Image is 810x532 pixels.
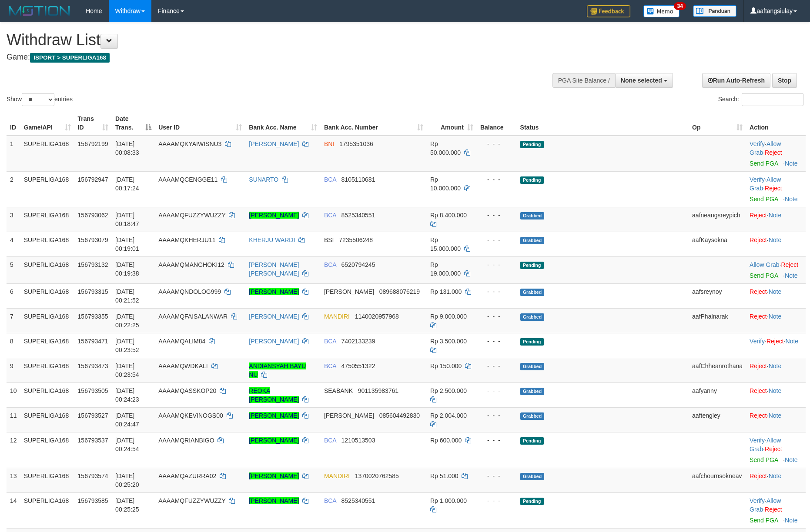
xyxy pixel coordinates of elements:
a: Allow Grab [750,140,781,156]
a: Note [785,196,798,203]
td: 1 [7,136,20,172]
td: SUPERLIGA168 [20,492,74,528]
span: Rp 600.000 [430,437,462,444]
td: · [746,358,806,382]
span: Grabbed [520,313,545,321]
td: 14 [7,492,20,528]
span: Copy 089688076219 to clipboard [379,288,420,295]
a: Send PGA [750,196,778,203]
span: Copy 1140020957968 to clipboard [355,313,399,320]
span: Pending [520,262,544,269]
div: - - - [480,337,513,346]
td: · · [746,432,806,468]
span: Rp 8.400.000 [430,212,467,219]
td: SUPERLIGA168 [20,171,74,207]
td: aafchournsokneav [689,468,746,492]
span: AAAAMQCENGGE11 [158,176,218,183]
a: [PERSON_NAME] [249,437,299,444]
span: Grabbed [520,237,545,244]
a: Note [769,236,782,243]
span: Copy 6520794245 to clipboard [341,261,375,268]
span: [DATE] 00:08:33 [115,140,139,156]
span: [DATE] 00:24:23 [115,387,139,403]
span: 156793471 [78,338,108,345]
span: Rp 131.000 [430,288,462,295]
a: Stop [772,73,797,88]
span: 156793079 [78,236,108,243]
span: Pending [520,437,544,445]
span: Pending [520,176,544,184]
a: Send PGA [750,517,778,524]
td: SUPERLIGA168 [20,358,74,382]
a: Reject [766,338,784,345]
span: Grabbed [520,412,545,420]
span: [DATE] 00:23:52 [115,338,139,353]
span: Pending [520,498,544,505]
span: BCA [324,362,336,369]
a: Note [785,456,798,463]
span: Copy 1370020762585 to clipboard [355,472,399,479]
span: AAAAMQRIANBIGO [158,437,214,444]
span: 156793527 [78,412,108,419]
td: 2 [7,171,20,207]
span: Grabbed [520,363,545,370]
a: Verify [750,176,765,183]
span: [DATE] 00:18:47 [115,212,139,227]
a: Reject [750,212,767,219]
a: REOKA [PERSON_NAME] [249,387,299,403]
a: Allow Grab [750,437,781,452]
img: Feedback.jpg [587,5,630,17]
a: [PERSON_NAME] [249,288,299,295]
span: · [750,176,781,192]
span: AAAAMQNDOLOG999 [158,288,221,295]
span: AAAAMQWDKALI [158,362,208,369]
span: 156793473 [78,362,108,369]
a: Reject [750,387,767,394]
span: [DATE] 00:25:25 [115,497,139,513]
a: [PERSON_NAME] [PERSON_NAME] [249,261,299,277]
th: Status [517,111,689,136]
label: Show entries [7,93,73,106]
span: 156793585 [78,497,108,504]
span: Copy 7402133239 to clipboard [341,338,375,345]
h1: Withdraw List [7,31,531,49]
td: 6 [7,283,20,308]
td: · · [746,492,806,528]
span: Rp 2.500.000 [430,387,467,394]
div: - - - [480,496,513,505]
a: Verify [750,140,765,147]
span: [DATE] 00:24:54 [115,437,139,452]
a: [PERSON_NAME] [249,212,299,219]
span: · [750,140,781,156]
span: BCA [324,437,336,444]
div: - - - [480,362,513,370]
span: · [750,261,781,268]
h4: Game: [7,53,531,62]
a: Note [769,313,782,320]
a: Verify [750,437,765,444]
span: Rp 2.004.000 [430,412,467,419]
th: Date Trans.: activate to sort column descending [112,111,155,136]
a: ANDIANSYAH BAYU NU [249,362,306,378]
a: Send PGA [750,456,778,463]
span: [DATE] 00:24:47 [115,412,139,428]
div: - - - [480,140,513,148]
a: Note [785,272,798,279]
span: BCA [324,212,336,219]
span: Copy 8525340551 to clipboard [341,497,375,504]
span: None selected [621,77,662,84]
th: Bank Acc. Number: activate to sort column ascending [321,111,427,136]
td: · [746,283,806,308]
th: Op: activate to sort column ascending [689,111,746,136]
td: aaftengley [689,407,746,432]
td: aafsreynoy [689,283,746,308]
td: 11 [7,407,20,432]
th: Action [746,111,806,136]
span: · [750,437,781,452]
a: Reject [750,362,767,369]
div: - - - [480,312,513,321]
th: User ID: activate to sort column ascending [155,111,245,136]
a: Reject [750,236,767,243]
span: Rp 15.000.000 [430,236,461,252]
td: SUPERLIGA168 [20,232,74,256]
